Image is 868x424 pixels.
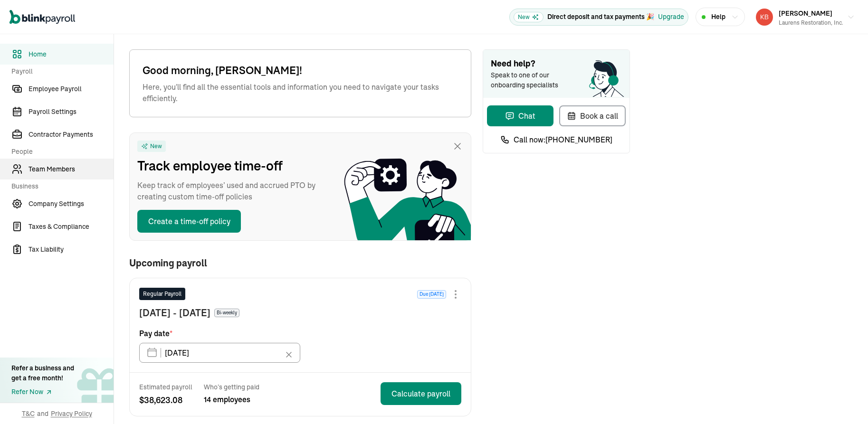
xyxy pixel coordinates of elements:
span: Bi-weekly [214,309,239,317]
span: Who’s getting paid [204,382,259,392]
span: Business [11,181,108,191]
span: Privacy Policy [51,409,92,418]
span: [PERSON_NAME] [779,9,832,18]
span: New [514,12,544,22]
span: Pay date [139,328,172,339]
button: Book a call [559,105,626,126]
span: [DATE] - [DATE] [139,306,210,320]
span: Due [DATE] [417,290,446,299]
span: Keep track of employees’ used and accrued PTO by creating custom time-off policies [137,179,327,202]
span: People [11,147,108,157]
span: Team Members [29,164,114,174]
span: Regular Payroll [143,290,181,298]
div: Book a call [567,110,618,122]
div: Refer a business and get a free month! [11,363,74,383]
iframe: Chat Widget [710,321,868,424]
span: $ 38,623.08 [139,394,192,406]
span: Help [711,12,725,22]
button: Calculate payroll [381,382,461,405]
button: Upgrade [658,12,684,22]
span: Taxes & Compliance [29,222,114,232]
span: Payroll Settings [29,107,114,117]
span: Track employee time-off [137,156,327,176]
div: Laurens Restoration, Inc. [779,19,843,27]
nav: Global [10,3,75,31]
span: Call now: [PHONE_NUMBER] [514,134,612,145]
span: Here, you'll find all the essential tools and information you need to navigate your tasks efficie... [143,81,458,104]
span: Tax Liability [29,245,114,254]
span: Upcoming payroll [129,258,207,268]
span: T&C [22,409,35,418]
span: Company Settings [29,199,114,209]
button: [PERSON_NAME]Laurens Restoration, Inc. [752,5,858,29]
span: Good morning, [PERSON_NAME]! [143,63,458,78]
p: Direct deposit and tax payments 🎉 [547,12,654,22]
span: Estimated payroll [139,382,192,392]
span: Employee Payroll [29,84,114,94]
span: New [150,142,162,150]
span: Need help? [491,57,622,70]
span: Contractor Payments [29,130,114,140]
a: Refer Now [11,387,74,397]
button: Chat [487,105,553,126]
span: Speak to one of our onboarding specialists [491,70,572,90]
span: Payroll [11,66,108,76]
span: Home [29,49,114,59]
button: Help [696,8,745,26]
input: XX/XX/XX [139,343,300,363]
span: 14 employees [204,394,259,405]
button: Create a time-off policy [137,210,241,233]
div: Chat [505,110,535,122]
